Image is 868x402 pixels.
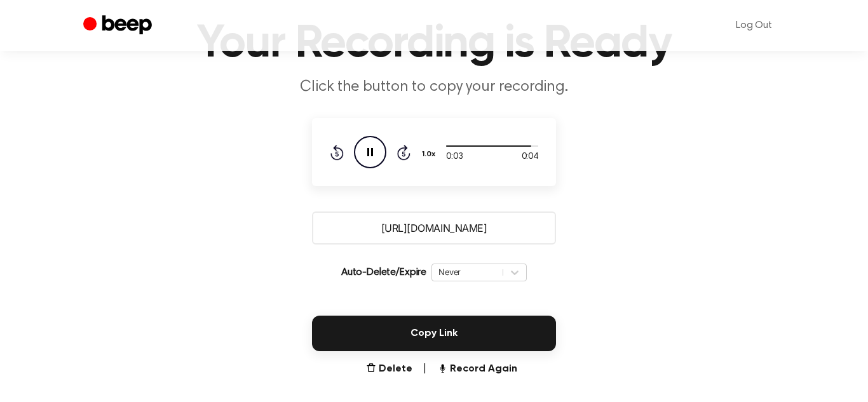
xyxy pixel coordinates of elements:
[437,361,517,377] button: Record Again
[522,151,538,164] span: 0:04
[446,151,463,164] span: 0:03
[421,144,440,165] button: 1.0x
[190,77,678,98] p: Click the button to copy your recording.
[341,265,426,280] p: Auto-Delete/Expire
[366,361,412,377] button: Delete
[438,266,496,278] div: Never
[312,316,556,351] button: Copy Link
[423,361,427,377] span: |
[83,13,155,38] a: Beep
[723,10,785,41] a: Log Out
